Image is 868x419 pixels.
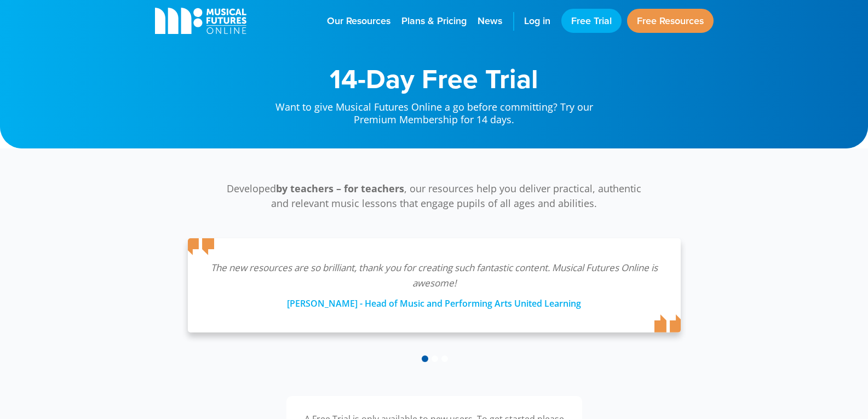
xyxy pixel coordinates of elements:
[265,93,604,127] p: Want to give Musical Futures Online a go before committing? Try our Premium Membership for 14 days.
[210,291,659,311] div: [PERSON_NAME] - Head of Music and Performing Arts United Learning
[478,15,502,28] span: News
[276,182,404,195] strong: by teachers – for teachers
[561,9,622,33] a: Free Trial
[401,15,467,28] span: Plans & Pricing
[221,181,648,211] p: Developed , our resources help you deliver practical, authentic and relevant music lessons that e...
[524,15,550,28] span: Log in
[210,260,659,291] p: The new resources are so brilliant, thank you for creating such fantastic content. Musical Future...
[265,66,604,93] h1: 14-Day Free Trial
[627,9,714,33] a: Free Resources
[327,15,390,28] span: Our Resources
